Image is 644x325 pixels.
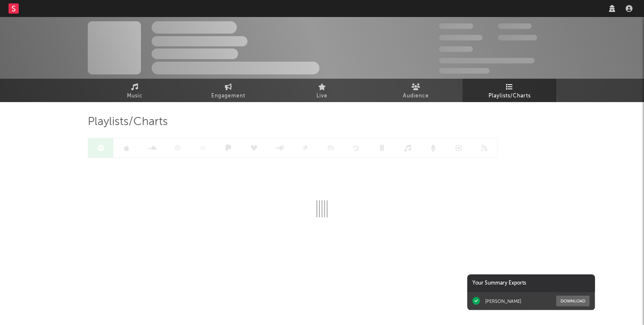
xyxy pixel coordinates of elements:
span: Music [127,91,143,101]
span: 50,000,000 [439,35,483,40]
span: 100,000 [439,46,473,52]
a: Engagement [181,79,275,102]
a: Music [88,79,181,102]
a: Playlists/Charts [463,79,556,102]
div: Your Summary Exports [467,274,595,292]
a: Live [275,79,369,102]
button: Download [556,296,589,306]
span: Engagement [211,91,245,101]
span: 300,000 [439,23,473,29]
span: Playlists/Charts [88,117,168,127]
div: [PERSON_NAME] [485,298,521,304]
span: Jump Score: 85.0 [439,68,489,74]
span: 100,000 [498,23,532,29]
span: Playlists/Charts [489,91,531,101]
a: Audience [369,79,463,102]
span: 50,000,000 Monthly Listeners [439,58,535,63]
span: 1,000,000 [498,35,537,40]
span: Audience [403,91,429,101]
span: Live [316,91,328,101]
